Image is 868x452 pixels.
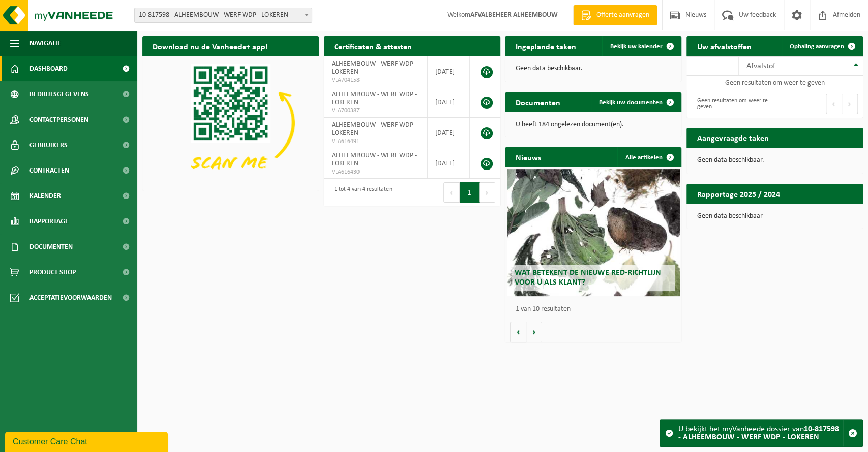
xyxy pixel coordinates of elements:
[29,56,68,81] span: Dashboard
[505,36,586,56] h2: Ingeplande taken
[428,56,470,87] td: [DATE]
[29,31,61,56] span: Navigatie
[480,182,495,203] button: Next
[428,87,470,118] td: [DATE]
[460,182,480,203] button: 1
[332,168,420,176] span: VLA616430
[686,36,761,56] h2: Uw afvalstoffen
[470,11,558,19] strong: AFVALBEHEER ALHEEMBOUW
[686,184,790,204] h2: Rapportage 2025 / 2024
[332,91,417,106] span: ALHEEMBOUW - WERF WDP - LOKEREN
[29,81,89,107] span: Bedrijfsgegevens
[332,107,420,115] span: VLA700387
[515,65,671,72] p: Geen data beschikbaar.
[826,94,842,114] button: Previous
[29,234,73,260] span: Documenten
[678,425,839,441] strong: 10-817598 - ALHEEMBOUW - WERF WDP - LOKEREN
[332,137,420,146] span: VLA616491
[746,62,775,70] span: Afvalstof
[428,118,470,148] td: [DATE]
[594,10,652,20] span: Offerte aanvragen
[505,92,570,112] h2: Documenten
[787,204,862,224] a: Bekijk rapportage
[686,76,863,90] td: Geen resultaten om weer te geven
[332,60,417,76] span: ALHEEMBOUW - WERF WDP - LOKEREN
[697,213,853,220] p: Geen data beschikbaar
[135,8,312,22] span: 10-817598 - ALHEEMBOUW - WERF WDP - LOKEREN
[29,132,68,158] span: Gebruikers
[686,128,779,148] h2: Aangevraagde taken
[782,36,862,56] a: Ophaling aanvragen
[515,121,671,128] p: U heeft 184 ongelezen document(en).
[134,8,312,23] span: 10-817598 - ALHEEMBOUW - WERF WDP - LOKEREN
[443,182,460,203] button: Previous
[790,43,844,50] span: Ophaling aanvragen
[324,36,422,56] h2: Certificaten & attesten
[5,430,170,452] iframe: chat widget
[332,76,420,84] span: VLA704158
[617,147,680,167] a: Alle artikelen
[507,169,680,296] a: Wat betekent de nieuwe RED-richtlijn voor u als klant?
[599,99,663,106] span: Bekijk uw documenten
[573,5,657,25] a: Offerte aanvragen
[610,43,663,50] span: Bekijk uw kalender
[692,93,769,115] div: Geen resultaten om weer te geven
[428,148,470,179] td: [DATE]
[697,157,853,164] p: Geen data beschikbaar.
[29,158,69,183] span: Contracten
[510,322,526,342] button: Vorige
[329,181,392,204] div: 1 tot 4 van 4 resultaten
[515,269,661,287] span: Wat betekent de nieuwe RED-richtlijn voor u als klant?
[505,147,551,167] h2: Nieuws
[29,285,112,310] span: Acceptatievoorwaarden
[29,183,61,209] span: Kalender
[526,322,542,342] button: Volgende
[29,107,88,132] span: Contactpersonen
[515,306,676,313] p: 1 van 10 resultaten
[332,121,417,137] span: ALHEEMBOUW - WERF WDP - LOKEREN
[29,260,76,285] span: Product Shop
[142,56,319,189] img: Download de VHEPlus App
[842,94,858,114] button: Next
[678,420,843,446] div: U bekijkt het myVanheede dossier van
[332,152,417,167] span: ALHEEMBOUW - WERF WDP - LOKEREN
[602,36,680,56] a: Bekijk uw kalender
[591,92,680,112] a: Bekijk uw documenten
[142,36,278,56] h2: Download nu de Vanheede+ app!
[29,209,69,234] span: Rapportage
